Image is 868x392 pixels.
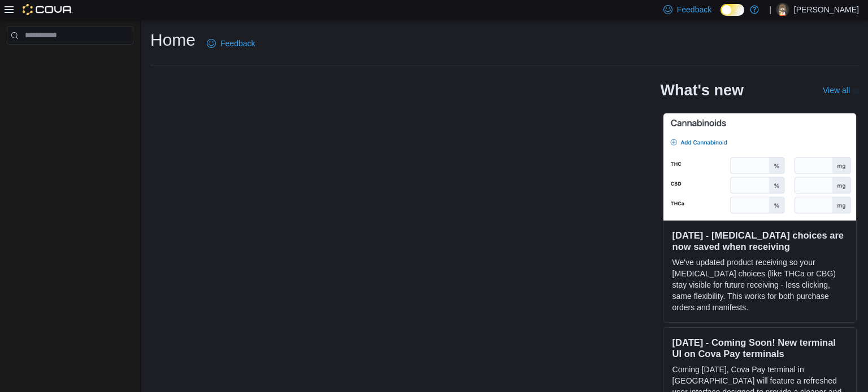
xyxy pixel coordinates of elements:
[794,3,859,16] p: [PERSON_NAME]
[672,257,847,313] p: We've updated product receiving so your [MEDICAL_DATA] choices (like THCa or CBG) stay visible fo...
[721,4,744,16] input: Dark Mode
[672,337,847,359] h3: [DATE] - Coming Soon! New terminal UI on Cova Pay terminals
[823,86,859,95] a: View allExternal link
[769,3,771,16] p: |
[150,29,196,51] h1: Home
[852,87,859,94] svg: External link
[776,3,789,16] div: Abu Dauda
[7,47,133,74] nav: Complex example
[721,16,721,16] span: Dark Mode
[677,4,711,15] span: Feedback
[220,38,255,49] span: Feedback
[661,81,744,99] h2: What's new
[672,230,847,252] h3: [DATE] - [MEDICAL_DATA] choices are now saved when receiving
[202,32,259,55] a: Feedback
[23,4,73,15] img: Cova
